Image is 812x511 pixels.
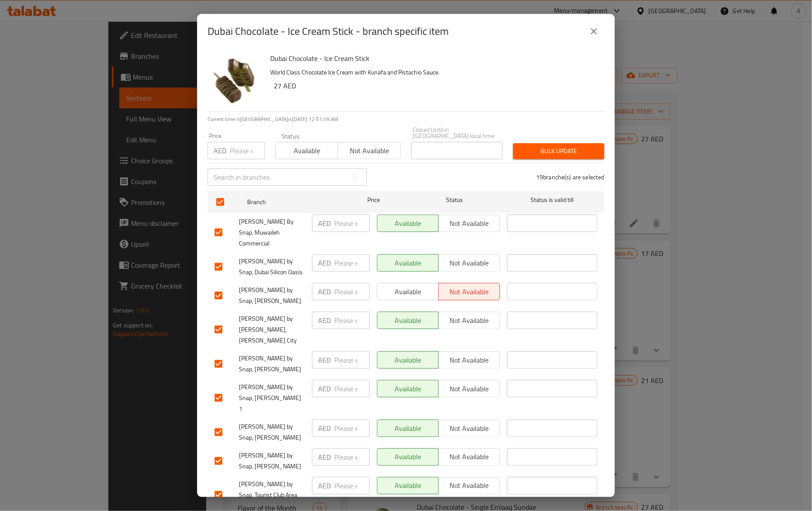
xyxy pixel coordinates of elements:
span: Available [381,450,435,463]
p: AED [318,218,331,229]
span: Bulk update [520,146,597,157]
span: Price [345,195,403,205]
button: Not available [438,448,500,466]
p: AED [318,481,331,491]
p: AED [318,423,331,434]
span: Not available [442,479,497,492]
button: Available [377,283,439,300]
span: Available [381,422,435,435]
span: [PERSON_NAME] by [PERSON_NAME], [PERSON_NAME] City [239,313,305,346]
input: Please enter price [334,283,370,300]
input: Please enter price [334,351,370,369]
p: AED [318,355,331,365]
button: Not available [338,142,400,159]
button: Not available [438,420,500,437]
button: Not available [438,477,500,494]
input: Please enter price [334,254,370,272]
span: Not available [442,383,497,395]
input: Please enter price [230,142,265,159]
span: [PERSON_NAME] by Snap, Dubai Silicon Oasis [239,256,305,278]
span: [PERSON_NAME] By Snap, Muwaileh Commercial [239,216,305,249]
button: Not available [438,283,500,300]
span: Available [279,145,335,157]
span: Not available [442,450,497,463]
button: Not available [438,380,500,397]
span: Not available [442,354,497,366]
span: [PERSON_NAME] by Snap, [PERSON_NAME] [239,353,305,375]
span: [PERSON_NAME] by Snap, [PERSON_NAME] 1 [239,382,305,414]
span: [PERSON_NAME] by Snap, [PERSON_NAME] [239,421,305,443]
button: Available [275,142,338,159]
input: Search in branches [208,168,347,186]
p: World Class Chocolate Ice Cream with Kunafa and Pistachio Sauce. [270,67,597,78]
h2: Dubai Chocolate - Ice Cream Stick - branch specific item [208,24,449,38]
span: [PERSON_NAME] by Snap, [PERSON_NAME] [239,450,305,472]
button: Not available [438,351,500,369]
p: AED [318,258,331,268]
button: Available [377,254,439,272]
h6: Dubai Chocolate - Ice Cream Stick [270,52,597,64]
button: Available [377,448,439,466]
span: Not available [442,217,497,230]
button: Available [377,420,439,437]
input: Please enter price [334,420,370,437]
p: AED [318,452,331,462]
p: AED [318,383,331,394]
button: Not available [438,312,500,329]
input: Please enter price [334,380,370,397]
button: Not available [438,215,500,232]
span: Not available [442,257,497,269]
span: Not available [442,286,497,298]
span: Not available [442,314,497,327]
button: Available [377,477,439,494]
span: Available [381,479,435,492]
h6: 27 AED [274,80,597,92]
p: AED [214,145,226,156]
p: Current time in [GEOGRAPHIC_DATA] is [DATE] 12:51:09 AM [208,115,604,123]
span: Available [381,383,435,395]
span: Available [381,354,435,366]
button: close [584,21,604,42]
span: Not available [342,145,397,157]
span: Branch [247,197,338,208]
span: [PERSON_NAME] by Snap, [PERSON_NAME] [239,285,305,306]
button: Available [377,351,439,369]
p: AED [318,286,331,297]
button: Bulk update [513,143,604,159]
button: Not available [438,254,500,272]
input: Please enter price [334,215,370,232]
span: Status is valid till [507,195,597,205]
input: Please enter price [334,477,370,494]
input: Please enter price [334,448,370,466]
img: Dubai Chocolate - Ice Cream Stick [208,52,263,108]
span: Not available [442,422,497,435]
span: Available [381,314,435,327]
span: Status [409,195,500,205]
button: Available [377,215,439,232]
span: Available [381,257,435,269]
p: 19 branche(s) are selected [536,173,604,182]
p: AED [318,315,331,326]
button: Available [377,312,439,329]
button: Available [377,380,439,397]
span: Available [381,286,435,298]
input: Please enter price [334,312,370,329]
span: Available [381,217,435,230]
